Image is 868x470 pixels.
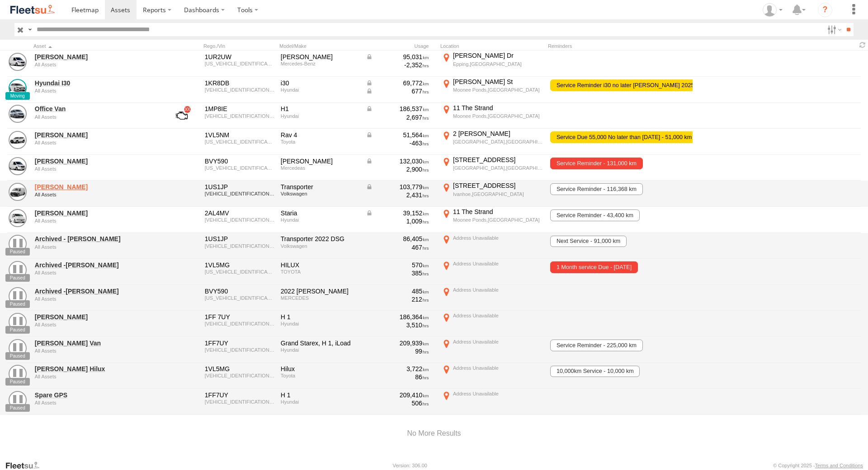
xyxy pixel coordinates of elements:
div: Data from Vehicle CANbus [366,209,429,217]
a: Archived -[PERSON_NAME] [35,287,159,295]
div: H 1 [281,313,359,321]
div: KMFWBX7KLFU742548 [205,347,274,353]
div: TOYOTA [281,269,359,275]
div: 99 [366,347,429,355]
a: [PERSON_NAME] Van [35,339,159,347]
div: Rego./Vin [203,43,276,49]
div: KMHH551CVJU022444 [205,87,274,93]
div: 2,900 [366,165,429,173]
a: View Asset Details [9,391,27,409]
div: HILUX [281,261,359,269]
div: © Copyright 2025 - [773,463,863,468]
label: Search Filter Options [824,23,843,36]
div: 212 [366,295,429,303]
div: MERCEDES [281,295,359,301]
div: Transporter [281,183,359,191]
label: Click to View Current Location [440,286,544,310]
a: View Asset Details [9,157,27,175]
div: undefined [35,192,159,197]
div: 209,939 [366,339,429,347]
div: H1 [281,105,359,113]
div: Data from Vehicle CANbus [366,87,429,95]
span: 1 Month service Due - 22/04/2022 [550,261,638,273]
div: Usage [364,43,437,49]
div: Data from Vehicle CANbus [366,157,429,165]
div: 506 [366,399,429,407]
div: 86,405 [366,235,429,243]
div: 1UR2UW [205,53,274,61]
div: 2AL4MV [205,209,274,217]
div: undefined [35,218,159,223]
div: Grand Starex, H 1, iLoad [281,339,359,347]
a: View Asset with Fault/s [165,105,198,126]
a: View Asset Details [9,313,27,331]
a: View Asset Details [9,365,27,383]
div: 1VL5MG [205,261,274,269]
div: 86 [366,373,429,381]
div: Data from Vehicle CANbus [366,131,429,139]
div: 209,410 [366,391,429,399]
div: KMHH551CVJU022444 [205,373,274,378]
div: [GEOGRAPHIC_DATA],[GEOGRAPHIC_DATA] [453,139,543,145]
div: 186,364 [366,313,429,321]
div: 1KR8DB [205,79,274,87]
div: 467 [366,243,429,251]
div: undefined [35,140,159,145]
div: [STREET_ADDRESS] [453,156,543,164]
div: 11 The Strand [453,208,543,216]
div: WV1ZZZ7HZNH026619 [205,243,274,249]
label: Click to View Current Location [440,260,544,284]
div: Rav 4 [281,131,359,139]
div: undefined [35,166,159,172]
div: Mercedeas [281,165,359,171]
div: Toyota [281,373,359,378]
div: Hyundai [281,87,359,93]
div: Moonee Ponds,[GEOGRAPHIC_DATA] [453,113,543,119]
div: 485 [366,287,429,295]
div: undefined [35,400,159,405]
div: undefined [35,296,159,302]
span: Service Reminder - 225,000 km [550,340,642,351]
div: 11 The Strand [453,104,543,112]
div: -463 [366,139,429,147]
div: undefined [35,270,159,275]
a: [PERSON_NAME] [35,131,159,139]
span: Next Service - 91,000 km [550,236,627,247]
div: [PERSON_NAME] Dr [453,51,543,60]
div: 1US1JP [205,235,274,243]
div: Transporter 2022 DSG [281,235,359,243]
div: 3,510 [366,321,429,329]
div: 2,697 [366,113,429,121]
label: Click to View Current Location [440,234,544,258]
a: Terms and Conditions [815,463,863,468]
div: Moonee Ponds,[GEOGRAPHIC_DATA] [453,87,543,93]
a: Office Van [35,105,159,113]
div: undefined [35,88,159,93]
div: Hyundai [281,321,359,326]
a: [PERSON_NAME] [35,53,159,61]
div: Vito [281,53,359,61]
a: [PERSON_NAME] [35,313,159,321]
div: W1V44760323945138 [205,295,274,301]
div: W1V44760323897685 [205,61,274,66]
div: Data from Vehicle CANbus [366,79,429,87]
div: 2 [PERSON_NAME] [453,130,543,138]
label: Click to View Current Location [440,51,544,76]
div: -2,352 [366,61,429,69]
div: [STREET_ADDRESS] [453,181,543,190]
label: Click to View Current Location [440,156,544,180]
a: [PERSON_NAME] [35,157,159,165]
a: Hyundai I30 [35,79,159,87]
div: [GEOGRAPHIC_DATA],[GEOGRAPHIC_DATA] [453,165,543,171]
span: Service Reminder - 116,368 km [550,183,642,195]
span: Service Reminder - 43,400 km [550,209,639,221]
div: Hyundai [281,399,359,405]
div: 1FF7UY [205,339,274,347]
div: KMFWBX7KLJU979479 [205,113,274,119]
div: 1FF 7UY [205,313,274,321]
span: Service Due 55,000 No later than Nov 2025 - 51,000 km [550,131,698,143]
div: 2,431 [366,191,429,199]
div: Peter Edwardes [759,3,786,17]
a: View Asset Details [9,183,27,201]
div: i30 [281,79,359,87]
